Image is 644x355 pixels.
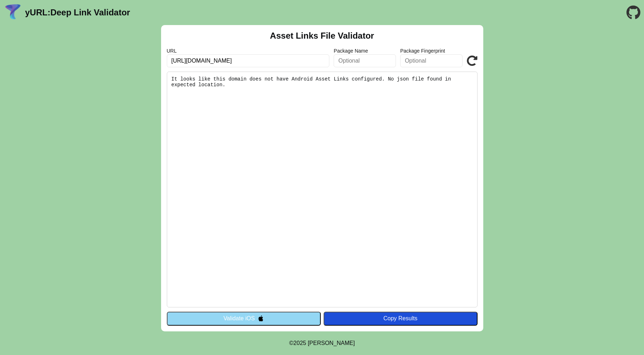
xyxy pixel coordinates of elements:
[400,48,463,54] label: Package Fingerprint
[324,312,478,325] button: Copy Results
[167,54,330,67] input: Required
[308,340,355,346] a: Michael Ibragimchayev's Personal Site
[167,312,321,325] button: Validate iOS
[289,331,355,355] footer: ©
[294,340,306,346] span: 2025
[167,48,330,54] label: URL
[4,3,22,22] img: yURL Logo
[334,54,396,67] input: Optional
[400,54,463,67] input: Optional
[25,8,130,18] a: yURL:Deep Link Validator
[334,48,396,54] label: Package Name
[327,315,474,322] div: Copy Results
[270,31,374,41] h2: Asset Links File Validator
[167,72,478,307] pre: It looks like this domain does not have Android Asset Links configured. No json file found in exp...
[258,315,264,321] img: appleIcon.svg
